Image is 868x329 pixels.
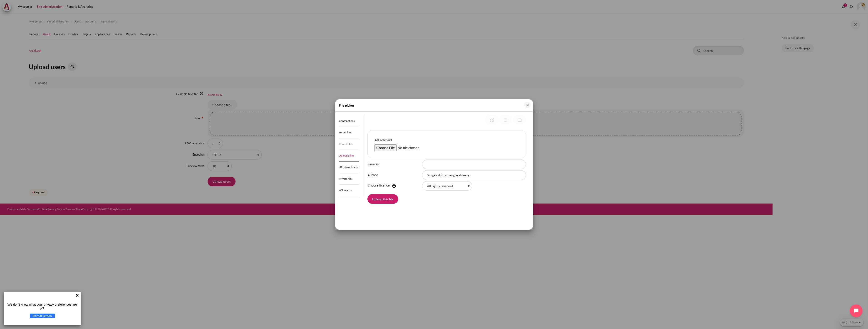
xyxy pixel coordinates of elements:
[339,119,355,123] span: Content bank
[367,183,390,188] label: Choose licence
[374,137,392,143] label: Attachment
[339,138,359,150] a: Recent files
[339,103,354,108] h3: File picker
[339,177,352,180] span: Private files
[339,142,352,146] span: Recent files
[367,172,420,178] label: Author
[339,162,359,173] a: URL downloader
[5,303,79,310] p: We don't know what your privacy preferences are yet.
[339,150,359,162] a: Upload a file
[339,173,359,185] a: Private files
[392,184,396,188] img: Help with Choose licence
[339,154,354,157] span: Upload a file
[339,115,359,127] a: Content bank
[30,314,55,318] button: Set your privacy
[339,127,359,138] a: Server files
[339,131,352,134] span: Server files
[339,185,359,196] a: Wikimedia
[339,189,352,192] span: Wikimedia
[391,184,397,188] a: Help
[339,165,359,169] span: URL downloader
[367,194,398,204] button: Upload this file
[524,102,531,108] button: Close
[367,162,420,167] label: Save as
